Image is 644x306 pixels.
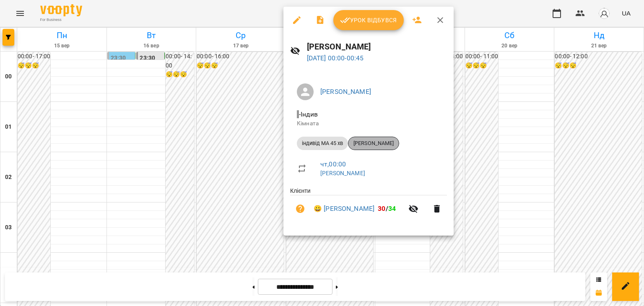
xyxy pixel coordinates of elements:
[320,160,346,168] a: чт , 00:00
[348,137,399,150] div: [PERSON_NAME]
[290,187,447,226] ul: Клієнти
[333,10,404,30] button: Урок відбувся
[290,199,310,219] button: Візит ще не сплачено. Додати оплату?
[297,110,319,118] span: - Індив
[320,170,365,176] a: [PERSON_NAME]
[378,205,385,213] span: 30
[297,119,440,128] p: Кімната
[388,205,396,213] span: 34
[348,140,399,147] span: [PERSON_NAME]
[307,40,447,53] h6: [PERSON_NAME]
[307,54,364,62] a: [DATE] 00:00-00:45
[297,140,348,147] span: індивід МА 45 хв
[378,205,396,213] b: /
[314,204,374,214] a: 😀 [PERSON_NAME]
[340,15,397,25] span: Урок відбувся
[320,88,371,96] a: [PERSON_NAME]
